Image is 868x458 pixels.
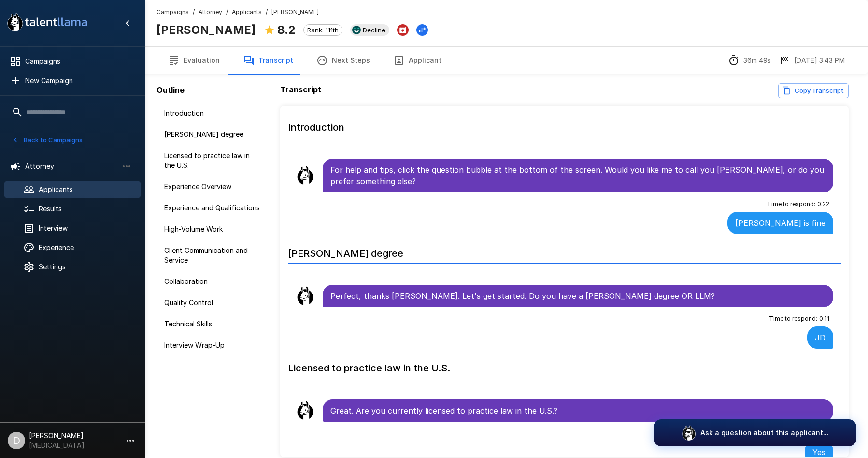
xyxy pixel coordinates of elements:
span: 0 : 11 [819,314,829,324]
div: Client Communication and Service [157,242,269,269]
img: llama_clean.png [296,286,315,306]
button: Next Steps [305,47,382,74]
img: ukg_logo.jpeg [352,26,361,34]
button: Copy Transcript [778,83,849,98]
p: Ask a question about this applicant... [700,428,829,438]
span: Interview Wrap-Up [164,340,261,350]
div: Collaboration [157,273,269,290]
span: Time to respond : [769,314,817,324]
p: For help and tips, click the question bubble at the bottom of the screen. Would you like me to ca... [330,164,825,187]
span: Decline [359,26,389,34]
h6: Introduction [288,112,841,137]
div: [PERSON_NAME] degree [157,126,269,143]
span: / [266,7,268,17]
span: Introduction [164,108,261,118]
span: [PERSON_NAME] [271,7,319,17]
img: logo_glasses@2x.png [681,425,697,441]
u: Applicants [232,8,262,15]
b: [PERSON_NAME] [157,23,256,37]
div: Technical Skills [157,315,269,333]
div: High-Volume Work [157,221,269,238]
p: JD [815,332,825,343]
button: Transcript [231,47,305,74]
span: Experience and Qualifications [164,203,261,213]
u: Campaigns [157,8,189,15]
b: 8.2 [277,23,296,37]
div: Quality Control [157,294,269,311]
span: / [226,7,228,17]
div: Experience Overview [157,178,269,195]
img: llama_clean.png [296,166,315,185]
button: Change Stage [416,24,428,36]
div: View profile in UKG [350,24,389,36]
span: Collaboration [164,277,261,286]
b: Outline [157,85,185,95]
span: / [193,7,195,17]
u: Attorney [199,8,222,15]
span: Licensed to practice law in the U.S. [164,151,261,170]
button: Evaluation [157,47,231,74]
p: [DATE] 3:43 PM [794,56,845,65]
span: Client Communication and Service [164,246,261,265]
div: Interview Wrap-Up [157,337,269,354]
p: Yes [812,446,825,458]
p: Perfect, thanks [PERSON_NAME]. Let's get started. Do you have a [PERSON_NAME] degree OR LLM? [330,290,825,302]
span: Technical Skills [164,319,261,329]
span: Rank: 111th [304,26,342,34]
p: Great. Are you currently licensed to practice law in the U.S.? [330,405,825,416]
div: The time between starting and completing the interview [728,55,771,66]
div: Introduction [157,104,269,122]
img: llama_clean.png [296,401,315,420]
span: [PERSON_NAME] degree [164,130,261,139]
p: [PERSON_NAME] is fine [735,217,825,229]
div: The date and time when the interview was completed [779,55,845,66]
span: Time to respond : [767,199,815,209]
span: Experience Overview [164,182,261,192]
p: 36m 49s [743,56,771,65]
h6: Licensed to practice law in the U.S. [288,353,841,378]
span: Quality Control [164,298,261,308]
h6: [PERSON_NAME] degree [288,238,841,264]
b: Transcript [280,85,321,94]
div: Experience and Qualifications [157,199,269,217]
span: 0 : 22 [817,199,829,209]
div: Licensed to practice law in the U.S. [157,147,269,174]
button: Applicant [382,47,453,74]
span: High-Volume Work [164,224,261,234]
button: Ask a question about this applicant... [654,419,856,446]
button: Archive Applicant [397,24,409,36]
